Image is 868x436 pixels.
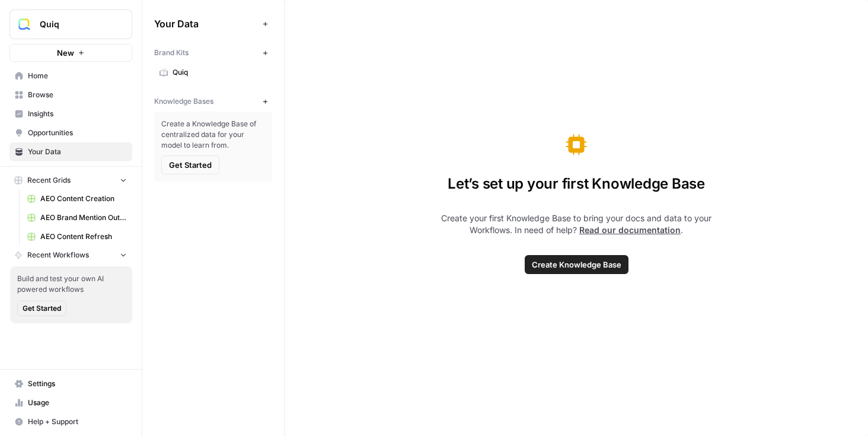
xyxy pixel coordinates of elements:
[448,174,705,193] span: Let’s set up your first Knowledge Base
[9,142,132,161] a: Your Data
[9,85,132,104] a: Browse
[9,66,132,85] a: Home
[9,412,132,431] button: Help + Support
[28,90,127,100] span: Browse
[40,231,127,242] span: AEO Content Refresh
[9,104,132,123] a: Insights
[9,171,132,189] button: Recent Grids
[40,212,127,223] span: AEO Brand Mention Outreach
[161,119,265,151] span: Create a Knowledge Base of centralized data for your model to learn from.
[425,212,728,236] span: Create your first Knowledge Base to bring your docs and data to your Workflows. In need of help? .
[57,47,74,59] span: New
[9,44,132,62] button: New
[22,208,132,227] a: AEO Brand Mention Outreach
[579,225,681,235] a: Read our documentation
[9,374,132,393] a: Settings
[154,96,213,107] span: Knowledge Bases
[161,155,219,174] button: Get Started
[27,175,71,186] span: Recent Grids
[532,259,621,270] span: Create Knowledge Base
[28,147,127,157] span: Your Data
[23,303,61,314] span: Get Started
[22,189,132,208] a: AEO Content Creation
[28,109,127,119] span: Insights
[40,193,127,204] span: AEO Content Creation
[525,255,628,274] button: Create Knowledge Base
[28,128,127,138] span: Opportunities
[27,250,89,260] span: Recent Workflows
[22,227,132,246] a: AEO Content Refresh
[28,71,127,81] span: Home
[169,159,212,171] span: Get Started
[9,9,132,39] button: Workspace: Quiq
[173,67,267,78] span: Quiq
[40,18,111,30] span: Quiq
[17,273,125,295] span: Build and test your own AI powered workflows
[14,14,35,35] img: Quiq Logo
[154,63,272,82] a: Quiq
[28,416,127,427] span: Help + Support
[17,301,66,316] button: Get Started
[28,397,127,408] span: Usage
[9,246,132,264] button: Recent Workflows
[154,47,189,58] span: Brand Kits
[28,378,127,389] span: Settings
[9,393,132,412] a: Usage
[9,123,132,142] a: Opportunities
[154,17,258,31] span: Your Data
